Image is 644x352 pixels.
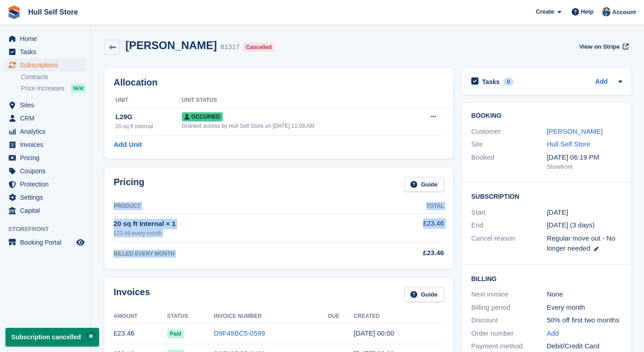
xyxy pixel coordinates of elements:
th: Status [167,309,214,324]
time: 2025-04-11 23:00:00 UTC [547,207,568,218]
span: Booking Portal [20,236,75,249]
a: [PERSON_NAME] [547,127,603,135]
h2: Billing [471,274,622,283]
a: Add [547,328,559,339]
h2: Tasks [482,78,500,86]
div: Customer [471,126,547,137]
span: Account [612,8,636,17]
a: menu [5,236,86,249]
span: Analytics [20,125,75,138]
a: Guide [404,287,444,302]
th: Due [328,309,354,324]
th: Amount [114,309,167,324]
h2: Invoices [114,287,150,302]
div: £23.46 every month [114,229,361,237]
a: Preview store [75,237,86,248]
div: Debit/Credit Card [547,341,622,352]
span: Pricing [20,151,75,164]
a: Add Unit [114,140,142,150]
a: Contracts [21,73,86,81]
td: £23.46 [114,323,167,344]
h2: Allocation [114,77,444,88]
time: 2025-08-11 23:00:08 UTC [354,329,394,337]
div: Discount [471,315,547,326]
h2: Booking [471,112,622,120]
th: Unit Status [182,93,411,108]
a: Add [595,77,608,87]
div: Next invoice [471,289,547,300]
span: Home [20,32,75,45]
th: Total [361,199,444,214]
div: 0 [503,78,514,86]
span: Create [536,7,554,16]
a: Guide [404,177,444,192]
a: menu [5,178,86,191]
div: NEW [71,84,86,93]
a: Price increases NEW [21,83,86,93]
span: [DATE] (3 days) [547,221,595,229]
th: Invoice Number [214,309,328,324]
img: Hull Self Store [602,7,611,16]
span: Settings [20,191,75,204]
div: Start [471,207,547,218]
span: Price increases [21,84,65,93]
span: Storefront [8,225,90,234]
div: BILLED EVERY MONTH [114,250,361,258]
div: Storefront [547,162,622,171]
a: menu [5,112,86,125]
a: menu [5,32,86,45]
p: Subscription cancelled [5,328,99,347]
a: menu [5,165,86,177]
div: Cancelled [243,43,275,52]
div: Every month [547,302,622,313]
span: Invoices [20,138,75,151]
span: Protection [20,178,75,191]
a: menu [5,125,86,138]
div: [DATE] 06:19 PM [547,152,622,163]
span: Regular move out - No longer needed [547,234,615,252]
div: Payment method [471,341,547,352]
span: Subscriptions [20,59,75,71]
th: Unit [114,93,182,108]
img: stora-icon-8386f47178a22dfd0bd8f6a31ec36ba5ce8667c1dd55bd0f319d3a0aa187defe.svg [7,5,21,19]
span: Tasks [20,45,75,58]
div: End [471,220,547,231]
h2: Pricing [114,177,145,192]
a: Hull Self Store [547,140,590,148]
h2: Subscription [471,191,622,201]
a: D9F49BC5-0599 [214,329,265,337]
div: 50% off first two months [547,315,622,326]
span: Help [581,7,594,16]
th: Created [354,309,444,324]
th: Product [114,199,361,214]
a: menu [5,59,86,71]
div: Cancel reason [471,233,547,254]
div: None [547,289,622,300]
a: menu [5,99,86,111]
span: View on Stripe [579,42,619,51]
div: £23.46 [361,248,444,258]
h2: [PERSON_NAME] [125,39,217,51]
a: menu [5,151,86,164]
a: Hull Self Store [25,5,81,20]
div: Billing period [471,302,547,313]
span: Sites [20,99,75,111]
span: CRM [20,112,75,125]
div: Granted access by Hull Self Store on [DATE] 11:08 AM [182,122,411,130]
div: Booked [471,152,547,171]
span: Paid [167,329,184,338]
a: menu [5,45,86,58]
span: Coupons [20,165,75,177]
span: Capital [20,204,75,217]
div: 20 sq ft Internal [115,122,182,131]
div: Order number [471,328,547,339]
a: menu [5,204,86,217]
a: menu [5,191,86,204]
div: 81317 [220,42,240,52]
a: View on Stripe [575,39,630,54]
div: Site [471,139,547,150]
div: 20 sq ft Internal × 1 [114,219,361,229]
span: Occupied [182,112,223,121]
div: L29G [115,112,182,122]
td: £23.46 [361,213,444,242]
